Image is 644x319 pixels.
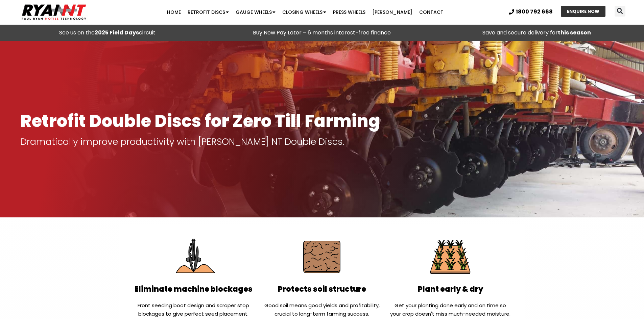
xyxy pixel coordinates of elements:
[20,2,88,23] img: Ryan NT logo
[232,5,279,19] a: Gauge Wheels
[416,5,447,19] a: Contact
[389,301,511,318] p: Get your planting done early and on time so your crop doesn't miss much-needed moisture.
[279,5,330,19] a: Closing Wheels
[297,233,346,281] img: Protect soil structure
[567,9,599,14] span: ENQUIRE NOW
[433,28,641,37] p: Save and secure delivery for
[509,9,553,15] a: 1800 792 668
[261,301,383,318] p: Good soil means good yields and profitability, crucial to long-term farming success.
[164,5,184,19] a: Home
[20,137,624,147] p: Dramatically improve productivity with [PERSON_NAME] NT Double Discs.
[125,5,485,19] nav: Menu
[20,112,624,130] h1: Retrofit Double Discs for Zero Till Farming
[218,28,426,37] p: Buy Now Pay Later – 6 months interest-free finance
[95,29,139,36] a: 2025 Field Days
[184,5,232,19] a: Retrofit Discs
[369,5,416,19] a: [PERSON_NAME]
[389,285,511,294] h2: Plant early & dry
[3,28,211,37] div: See us on the circuit
[133,285,255,294] h2: Eliminate machine blockages
[426,233,475,281] img: Plant Early & Dry
[615,6,625,17] div: Search
[169,233,218,281] img: Eliminate Machine Blockages
[516,9,553,15] span: 1800 792 668
[330,5,369,19] a: Press Wheels
[558,29,591,36] strong: this season
[133,301,255,318] p: Front seeding boot design and scraper stop blockages to give perfect seed placement.
[561,6,605,17] a: ENQUIRE NOW
[261,285,383,294] h2: Protects soil structure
